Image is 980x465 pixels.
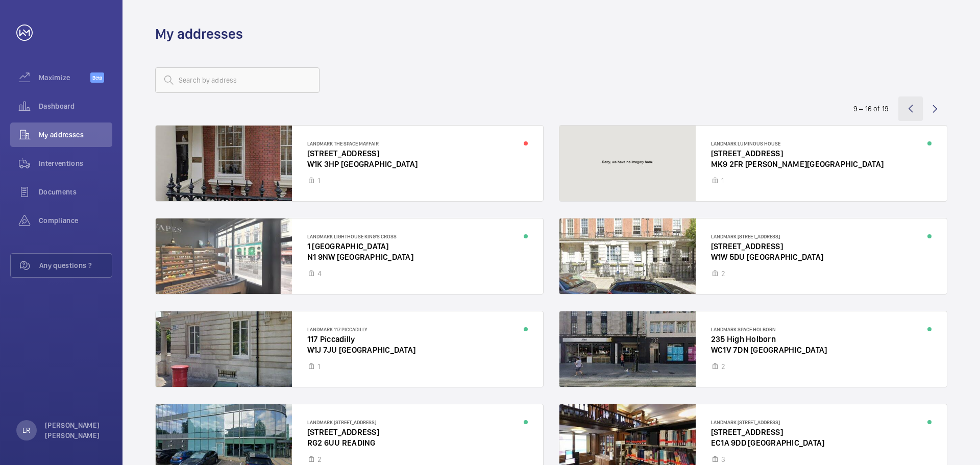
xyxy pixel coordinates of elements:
[22,425,30,435] p: ER
[39,158,112,168] span: Interventions
[853,104,889,114] div: 9 – 16 of 19
[45,420,106,440] p: [PERSON_NAME] [PERSON_NAME]
[39,101,112,111] span: Dashboard
[155,67,320,93] input: Search by address
[39,215,112,226] span: Compliance
[39,260,112,271] span: Any questions ?
[155,25,243,43] h1: My addresses
[39,72,90,83] span: Maximize
[39,130,112,140] span: My addresses
[39,187,112,197] span: Documents
[90,72,104,83] span: Beta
